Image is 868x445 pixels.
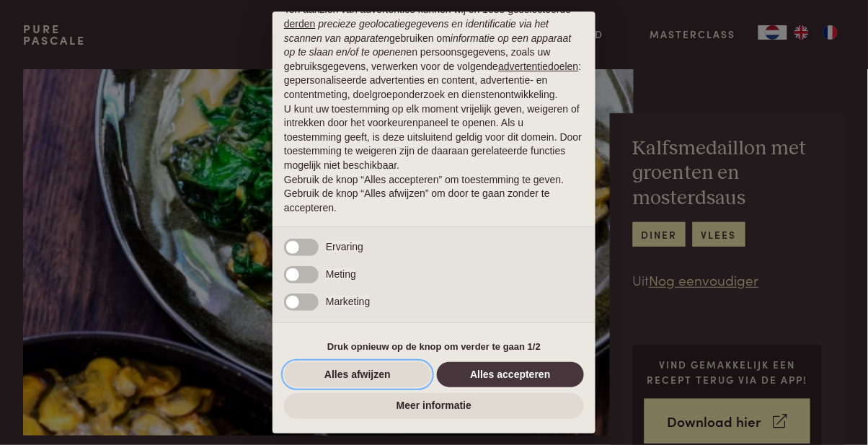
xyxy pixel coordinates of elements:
[326,268,356,280] span: Meting
[284,362,431,388] button: Alles afwijzen
[498,60,578,74] button: advertentiedoelen
[284,3,584,102] p: Ten aanzien van advertenties kunnen wij en 1055 geselecteerde gebruiken om en persoonsgegevens, z...
[284,393,584,419] button: Meer informatie
[284,32,572,58] em: informatie op een apparaat op te slaan en/of te openen
[284,18,549,44] em: precieze geolocatiegegevens en identificatie via het scannen van apparaten
[326,241,363,252] span: Ervaring
[326,296,370,307] span: Marketing
[284,173,584,216] p: Gebruik de knop “Alles accepteren” om toestemming te geven. Gebruik de knop “Alles afwijzen” om d...
[284,102,584,173] p: U kunt uw toestemming op elk moment vrijelijk geven, weigeren of intrekken door het voorkeurenpan...
[284,17,316,32] button: derden
[437,362,584,388] button: Alles accepteren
